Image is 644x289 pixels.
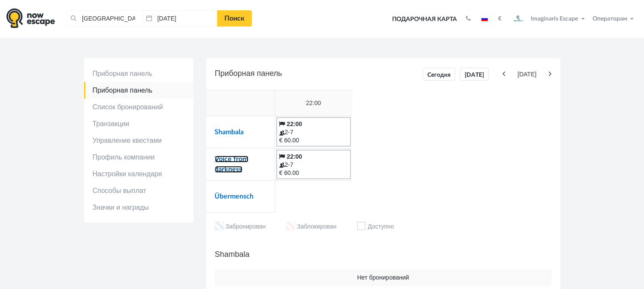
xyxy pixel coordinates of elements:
div: 2-7 [279,161,348,169]
a: Способы выплат [84,182,194,199]
a: 22:00 2-7 € 60.00 [276,150,351,179]
button: Операторам [590,15,638,23]
a: Управление квестами [84,132,194,149]
div: 2-7 [279,128,348,136]
a: [DATE] [460,68,489,81]
a: Voice from darkness [215,156,248,173]
button: € [494,15,506,23]
li: Заблокирован [286,222,336,232]
a: Übermensch [215,193,254,200]
strong: € [498,16,502,22]
li: Доступно [357,222,394,232]
b: 22:00 [287,153,302,160]
h5: Приборная панель [215,67,552,81]
div: € 60.00 [279,169,348,177]
span: [DATE] [507,70,547,78]
div: € 60.00 [279,136,348,144]
button: Imaginaris Escape [508,10,589,27]
a: Значки и награды [84,199,194,216]
img: logo [6,8,55,28]
b: 22:00 [287,120,302,127]
td: 22:00 [275,90,352,116]
a: Профиль компании [84,149,194,166]
a: 22:00 2-7 € 60.00 [276,117,351,147]
input: Город или название квеста [67,10,142,27]
img: ru.jpg [481,17,488,21]
span: Imaginaris Escape [531,14,578,22]
a: Подарочная карта [389,10,460,29]
a: Список бронирований [84,99,194,115]
span: Операторам [593,16,627,22]
a: Сегодня [423,68,455,81]
a: Транзакции [84,115,194,132]
input: Дата [142,10,218,27]
a: Настройки календаря [84,166,194,182]
a: Приборная панель [84,82,194,99]
td: Нет бронирований [215,269,552,286]
li: Забронирован [215,222,266,232]
h5: Shambala [215,248,552,261]
a: Приборная панель [84,65,194,82]
a: Поиск [217,10,252,27]
a: Shambala [215,129,244,135]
